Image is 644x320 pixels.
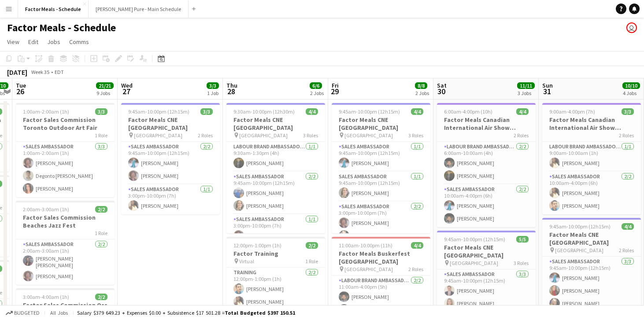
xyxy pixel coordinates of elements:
[332,250,430,265] h3: Factor Meals Buskerfest [GEOGRAPHIC_DATA]
[96,82,114,89] span: 21/21
[555,247,603,254] span: [GEOGRAPHIC_DATA]
[207,82,219,89] span: 3/3
[226,172,325,214] app-card-role: Sales Ambassador2/29:45am-10:00pm (12h15m)[PERSON_NAME][PERSON_NAME]
[344,132,393,139] span: [GEOGRAPHIC_DATA]
[95,108,107,115] span: 3/3
[303,132,318,139] span: 3 Roles
[7,38,19,46] span: View
[306,242,318,249] span: 2/2
[226,268,325,310] app-card-role: Training2/212:00pm-1:00pm (1h)[PERSON_NAME][PERSON_NAME]
[226,81,237,89] span: Thu
[332,142,430,172] app-card-role: Sales Ambassador1/19:45am-10:00pm (12h15m)[PERSON_NAME]
[16,213,115,229] h3: Factor Sales Commission Beaches Jazz Fest
[622,108,634,115] span: 3/3
[207,90,218,96] div: 1 Job
[121,116,220,132] h3: Factor Meals CNE [GEOGRAPHIC_DATA]
[66,36,93,48] a: Comms
[226,237,325,310] app-job-card: 12:00pm-1:00pm (1h)2/2Factor Training Virtual1 RoleTraining2/212:00pm-1:00pm (1h)[PERSON_NAME][PE...
[121,103,220,214] app-job-card: 9:45am-10:00pm (12h15m)3/3Factor Meals CNE [GEOGRAPHIC_DATA] [GEOGRAPHIC_DATA]2 RolesSales Ambass...
[55,69,64,75] div: EDT
[18,0,89,18] button: Factor Meals - Schedule
[444,108,492,115] span: 6:00am-4:00pm (10h)
[330,86,339,96] span: 29
[134,132,182,139] span: [GEOGRAPHIC_DATA]
[233,108,295,115] span: 9:30am-10:00pm (12h30m)
[120,86,133,96] span: 27
[44,36,64,48] a: Jobs
[226,116,325,132] h3: Factor Meals CNE [GEOGRAPHIC_DATA]
[200,108,213,115] span: 3/3
[542,257,641,312] app-card-role: Sales Ambassador3/39:45am-10:00pm (12h15m)[PERSON_NAME][PERSON_NAME][PERSON_NAME]
[542,231,641,246] h3: Factor Meals CNE [GEOGRAPHIC_DATA]
[306,108,318,115] span: 4/4
[549,108,595,115] span: 9:00am-4:00pm (7h)
[14,310,40,316] span: Budgeted
[69,38,89,46] span: Comms
[77,309,295,316] div: Salary $379 649.23 + Expenses $0.00 + Subsistence $17 501.28 =
[7,21,116,34] h1: Factor Meals - Schedule
[226,142,325,172] app-card-role: Labour Brand Ambassadors1/19:30am-1:30pm (4h)[PERSON_NAME]
[226,103,325,233] app-job-card: 9:30am-10:00pm (12h30m)4/4Factor Meals CNE [GEOGRAPHIC_DATA] [GEOGRAPHIC_DATA]3 RolesLabour Brand...
[541,86,553,96] span: 31
[7,68,27,77] div: [DATE]
[16,81,26,89] span: Tue
[305,258,318,265] span: 1 Role
[28,38,38,46] span: Edit
[437,116,536,132] h3: Factor Meals Canadian International Air Show [GEOGRAPHIC_DATA]
[514,260,529,266] span: 3 Roles
[437,142,536,184] app-card-role: Labour Brand Ambassadors2/26:00am-10:00am (4h)[PERSON_NAME][PERSON_NAME]
[239,258,254,265] span: Virtual
[542,81,553,89] span: Sun
[517,82,535,89] span: 11/11
[339,242,392,249] span: 11:00am-10:00pm (11h)
[16,201,115,285] app-job-card: 2:00am-3:00am (1h)2/2Factor Sales Commission Beaches Jazz Fest1 RoleSales Ambassador2/22:00am-3:0...
[549,223,611,230] span: 9:45am-10:00pm (12h15m)
[48,309,70,316] span: All jobs
[542,116,641,132] h3: Factor Meals Canadian International Air Show [GEOGRAPHIC_DATA]
[16,142,115,197] app-card-role: Sales Ambassador3/31:00am-2:00am (1h)[PERSON_NAME]Degonto [PERSON_NAME][PERSON_NAME]
[436,86,447,96] span: 30
[626,22,637,33] app-user-avatar: Tifany Scifo
[408,266,423,272] span: 2 Roles
[15,86,26,96] span: 26
[225,86,237,96] span: 28
[25,36,42,48] a: Edit
[95,230,107,236] span: 1 Role
[542,103,641,214] app-job-card: 9:00am-4:00pm (7h)3/3Factor Meals Canadian International Air Show [GEOGRAPHIC_DATA]2 RolesLabour ...
[437,243,536,259] h3: Factor Meals CNE [GEOGRAPHIC_DATA]
[47,38,60,46] span: Jobs
[89,0,189,18] button: [PERSON_NAME] Pure - Main Schedule
[332,276,430,318] app-card-role: Labour Brand Ambassadors2/211:00am-4:00pm (5h)[PERSON_NAME][PERSON_NAME]
[408,132,423,139] span: 3 Roles
[542,172,641,214] app-card-role: Sales Ambassador2/210:00am-4:00pm (6h)[PERSON_NAME][PERSON_NAME]
[514,132,529,139] span: 2 Roles
[23,294,69,300] span: 3:00am-4:00am (1h)
[226,214,325,244] app-card-role: Sales Ambassador1/13:00pm-10:00pm (7h)[PERSON_NAME]
[619,247,634,254] span: 2 Roles
[16,103,115,197] app-job-card: 1:00am-2:00am (1h)3/3Factor Sales Commission Toronto Outdoor Art Fair1 RoleSales Ambassador3/31:0...
[444,236,505,243] span: 9:45am-10:00pm (12h15m)
[128,108,189,115] span: 9:45am-10:00pm (12h15m)
[310,82,322,89] span: 6/6
[310,90,324,96] div: 2 Jobs
[95,206,107,213] span: 2/2
[226,250,325,257] h3: Factor Training
[622,82,640,89] span: 10/10
[121,184,220,214] app-card-role: Sales Ambassador1/13:00pm-10:00pm (7h)[PERSON_NAME]
[4,36,23,48] a: View
[516,236,529,243] span: 5/5
[437,103,536,227] app-job-card: 6:00am-4:00pm (10h)4/4Factor Meals Canadian International Air Show [GEOGRAPHIC_DATA]2 RolesLabour...
[29,69,51,75] span: Week 35
[95,294,107,300] span: 2/2
[121,142,220,184] app-card-role: Sales Ambassador2/29:45am-10:00pm (12h15m)[PERSON_NAME][PERSON_NAME]
[437,184,536,227] app-card-role: Sales Ambassador2/210:00am-4:00pm (6h)[PERSON_NAME][PERSON_NAME]
[121,81,133,89] span: Wed
[239,132,288,139] span: [GEOGRAPHIC_DATA]
[16,301,115,317] h3: Factor Sales Commission Oss fest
